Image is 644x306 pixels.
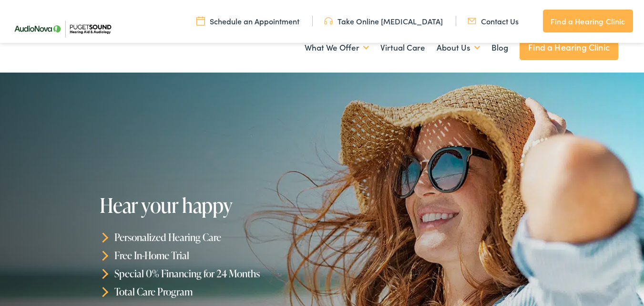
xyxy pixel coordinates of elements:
img: utility icon [324,16,333,26]
h1: Hear your happy [100,194,325,216]
a: About Us [437,30,480,65]
a: Find a Hearing Clinic [543,10,633,32]
li: Total Care Program [100,283,325,301]
li: Free In-Home Trial [100,246,325,264]
a: Blog [491,30,508,65]
a: Contact Us [468,16,519,26]
a: Find a Hearing Clinic [520,34,618,60]
a: Schedule an Appointment [196,16,299,26]
a: What We Offer [305,30,369,65]
a: Virtual Care [380,30,425,65]
a: Take Online [MEDICAL_DATA] [324,16,443,26]
li: Special 0% Financing for 24 Months [100,264,325,283]
li: Personalized Hearing Care [100,228,325,246]
img: utility icon [468,16,476,26]
img: utility icon [196,16,205,26]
